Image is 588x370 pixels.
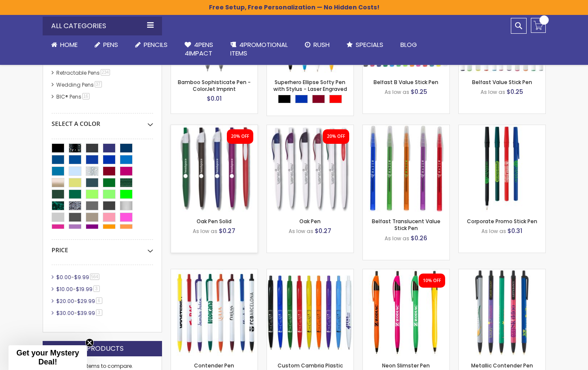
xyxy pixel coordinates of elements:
[76,286,93,293] span: $19.99
[295,95,308,103] div: Blue
[51,344,124,353] strong: Compare Products
[289,227,313,235] span: As low as
[382,362,430,369] a: Neon Slimster Pen
[459,269,545,276] a: Metallic Contender Pen
[54,93,93,100] a: BIC® Pens16
[296,35,338,54] a: Rush
[207,94,222,103] span: $0.01
[459,269,545,356] img: Metallic Contender Pen
[171,269,258,356] img: Contender Pen
[56,309,74,317] span: $30.00
[9,345,87,370] div: Get your Mystery Deal!Close teaser
[327,134,345,140] div: 20% OFF
[363,125,449,212] img: Belfast Translucent Value Stick Pen
[392,35,426,54] a: Blog
[193,227,217,235] span: As low as
[315,227,331,235] span: $0.27
[176,35,222,63] a: 4Pens4impact
[85,338,94,347] button: Close teaser
[96,309,102,316] span: 3
[171,125,258,132] a: Oak Pen Solid
[230,40,288,58] span: 4PROMOTIONAL ITEMS
[471,362,533,369] a: Metallic Contender Pen
[467,218,537,225] a: Corporate Promo Stick Pen
[103,40,118,49] span: Pens
[411,87,427,96] span: $0.25
[56,297,74,305] span: $20.00
[411,234,427,242] span: $0.26
[267,269,353,276] a: Custom Cambria Plastic Retractable Ballpoint Pen - Monochromatic Body Color
[481,88,505,96] span: As low as
[197,218,232,225] a: Oak Pen Solid
[267,269,353,356] img: Custom Cambria Plastic Retractable Ballpoint Pen - Monochromatic Body Color
[363,269,449,356] img: Neon Slimster Pen
[400,40,417,49] span: Blog
[171,269,258,276] a: Contender Pen
[222,35,296,63] a: 4PROMOTIONALITEMS
[185,40,213,58] span: 4Pens 4impact
[56,274,71,281] span: $0.00
[127,35,176,54] a: Pencils
[372,218,440,232] a: Belfast Translucent Value Stick Pen
[54,309,105,317] a: $30.00-$39.993
[171,125,258,212] img: Oak Pen Solid
[95,81,102,87] span: 37
[93,286,100,292] span: 3
[178,79,251,93] a: Bamboo Sophisticate Pen - ColorJet Imprint
[144,40,168,49] span: Pencils
[278,95,291,103] div: Black
[231,134,249,140] div: 20% OFF
[54,297,105,305] a: $20.00-$29.996
[74,274,89,281] span: $9.99
[374,79,438,86] a: Belfast B Value Stick Pen
[299,218,321,225] a: Oak Pen
[423,278,441,284] div: 10% OFF
[459,125,545,132] a: Corporate Promo Stick Pen
[101,69,110,76] span: 234
[82,93,90,99] span: 16
[54,81,105,88] a: Wedding Pens37
[60,40,78,49] span: Home
[313,40,330,49] span: Rush
[267,125,353,212] img: Oak Pen
[329,95,342,103] div: Red
[472,79,532,86] a: Belfast Value Stick Pen
[338,35,392,54] a: Specials
[90,274,100,280] span: 564
[312,95,325,103] div: Burgundy
[194,362,234,369] a: Contender Pen
[385,235,409,242] span: As low as
[507,87,523,96] span: $0.25
[54,286,103,293] a: $10.00-$19.993
[356,40,383,49] span: Specials
[77,297,95,305] span: $29.99
[43,35,86,54] a: Home
[267,125,353,132] a: Oak Pen
[481,227,506,235] span: As low as
[86,35,127,54] a: Pens
[54,69,113,76] a: Retractable Pens234
[43,17,162,35] div: All Categories
[52,114,153,128] div: Select A Color
[16,349,79,366] span: Get your Mystery Deal!
[96,297,102,304] span: 6
[363,269,449,276] a: Neon Slimster Pen
[273,79,347,93] a: Superhero Ellipse Softy Pen with Stylus - Laser Engraved
[77,309,95,317] span: $39.99
[56,286,73,293] span: $10.00
[459,125,545,212] img: Corporate Promo Stick Pen
[52,240,153,254] div: Price
[219,227,235,235] span: $0.27
[518,347,588,370] iframe: Google Customer Reviews
[363,125,449,132] a: Belfast Translucent Value Stick Pen
[507,227,522,235] span: $0.31
[54,274,103,281] a: $0.00-$9.99564
[385,88,409,96] span: As low as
